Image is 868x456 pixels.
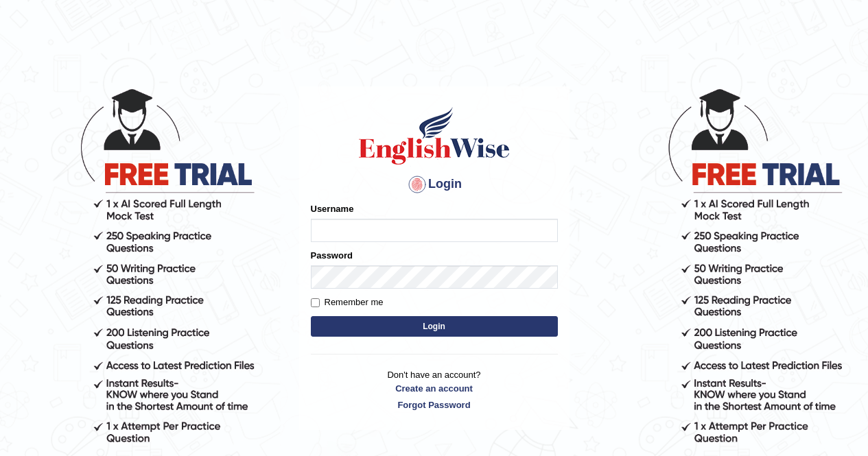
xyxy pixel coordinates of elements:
a: Forgot Password [311,398,558,411]
a: Create an account [311,382,558,395]
label: Password [311,249,353,262]
img: Logo of English Wise sign in for intelligent practice with AI [356,105,513,167]
p: Don't have an account? [311,368,558,411]
label: Remember me [311,296,384,309]
h4: Login [311,173,558,195]
button: Login [311,316,558,337]
input: Remember me [311,298,320,307]
label: Username [311,202,354,215]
